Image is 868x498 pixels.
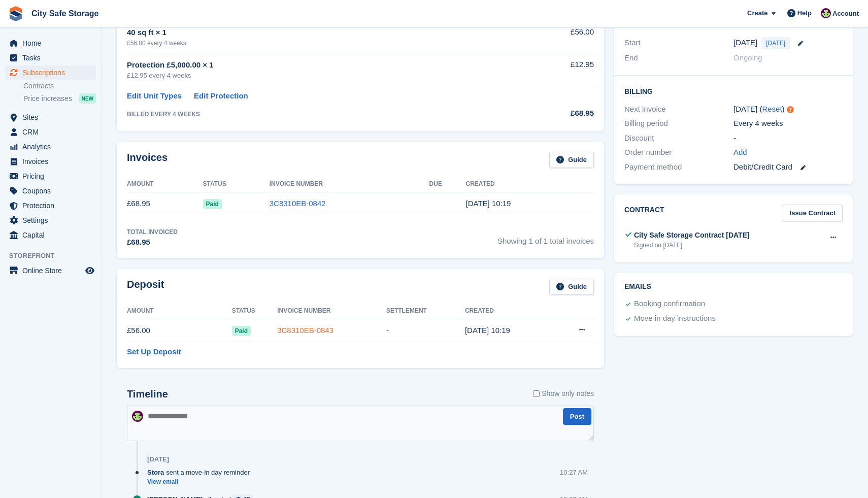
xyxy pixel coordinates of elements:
a: 3C8310EB-0843 [277,326,333,335]
input: Show only notes [533,388,540,399]
span: Coupons [22,184,83,198]
h2: Emails [624,283,843,291]
div: Protection £5,000.00 × 1 [127,59,519,71]
div: Debit/Credit Card [733,161,843,173]
div: NEW [79,93,96,104]
span: Tasks [22,51,83,65]
span: CRM [22,125,83,139]
td: £56.00 [127,319,232,342]
a: Reset [762,105,782,113]
span: Subscriptions [22,65,83,80]
th: Invoice Number [270,176,429,192]
th: Created [466,176,594,192]
a: menu [5,140,96,154]
div: £56.00 every 4 weeks [127,39,519,48]
a: 3C8310EB-0842 [270,199,326,208]
th: Status [203,176,270,192]
a: Guide [549,279,594,295]
a: menu [5,198,96,213]
div: 10:27 AM [560,468,588,477]
div: Payment method [624,161,733,173]
div: £12.95 every 4 weeks [127,71,519,81]
a: Contracts [23,81,96,91]
a: menu [5,125,96,139]
th: Due [429,176,466,192]
div: BILLED EVERY 4 WEEKS [127,110,519,119]
td: £68.95 [127,192,203,215]
div: Billing period [624,118,733,129]
span: Create [747,8,767,18]
a: Price increases NEW [23,93,96,104]
span: Protection [22,198,83,213]
div: Discount [624,132,733,144]
div: 40 sq ft × 1 [127,27,519,39]
span: [DATE] [761,37,790,49]
a: menu [5,110,96,124]
a: Guide [549,152,594,169]
div: [DATE] ( ) [733,104,843,115]
div: Start [624,37,733,49]
span: Paid [203,199,222,209]
span: Capital [22,228,83,242]
a: Edit Protection [194,90,248,102]
span: Help [797,8,812,18]
div: [DATE] [147,455,169,463]
div: - [733,132,843,144]
span: Paid [232,326,251,336]
a: menu [5,154,96,169]
img: Richie Miller [132,411,143,422]
div: Move in day instructions [634,313,716,325]
div: Next invoice [624,104,733,115]
span: Price increases [23,94,72,104]
span: Storefront [9,251,101,261]
a: menu [5,36,96,50]
div: Order number [624,147,733,158]
span: Settings [22,213,83,227]
a: menu [5,65,96,80]
img: stora-icon-8386f47178a22dfd0bd8f6a31ec36ba5ce8667c1dd55bd0f319d3a0aa187defe.svg [8,6,23,21]
label: Show only notes [533,388,594,399]
span: Invoices [22,154,83,169]
span: Account [832,9,859,19]
a: menu [5,213,96,227]
th: Created [465,303,552,319]
time: 2025-08-22 00:00:00 UTC [733,37,757,49]
div: sent a move-in day reminder [147,468,255,477]
span: Stora [147,468,164,477]
a: menu [5,51,96,65]
td: - [386,319,465,342]
div: End [624,52,733,64]
th: Amount [127,303,232,319]
a: Edit Unit Types [127,90,182,102]
a: View email [147,478,255,486]
div: Signed on [DATE] [634,241,750,250]
div: Total Invoiced [127,227,178,237]
th: Amount [127,176,203,192]
div: Tooltip anchor [786,105,795,114]
div: Booking confirmation [634,298,705,310]
span: Pricing [22,169,83,183]
div: £68.95 [519,108,594,119]
time: 2025-08-22 09:19:27 UTC [466,199,511,208]
button: Post [563,408,591,425]
th: Status [232,303,278,319]
td: £12.95 [519,53,594,86]
span: Analytics [22,140,83,154]
span: Online Store [22,263,83,278]
th: Settlement [386,303,465,319]
div: Every 4 weeks [733,118,843,129]
div: £68.95 [127,237,178,248]
a: Set Up Deposit [127,346,181,358]
span: Sites [22,110,83,124]
a: City Safe Storage [27,5,103,22]
span: Ongoing [733,53,762,62]
span: Showing 1 of 1 total invoices [497,227,594,248]
th: Invoice Number [277,303,386,319]
h2: Billing [624,86,843,96]
td: £56.00 [519,21,594,53]
a: Add [733,147,747,158]
a: menu [5,228,96,242]
h2: Deposit [127,279,164,295]
a: menu [5,184,96,198]
time: 2025-08-22 09:19:40 UTC [465,326,510,335]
